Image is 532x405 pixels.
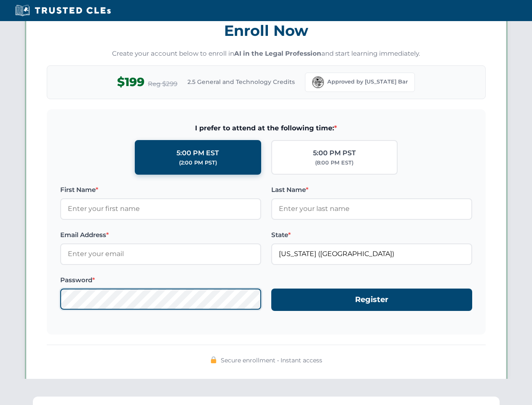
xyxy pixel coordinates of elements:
[60,198,261,219] input: Enter your first name
[271,243,472,265] input: Florida (FL)
[234,49,321,57] strong: AI in the Legal Profession
[60,243,261,265] input: Enter your email
[13,4,113,17] img: Trusted CLEs
[47,17,486,44] h3: Enroll Now
[312,76,324,88] img: Florida Bar
[271,185,472,195] label: Last Name
[271,198,472,219] input: Enter your last name
[60,185,261,195] label: First Name
[47,49,486,59] p: Create your account below to enroll in and start learning immediately.
[315,159,353,167] div: (8:00 PM EST)
[176,148,219,159] div: 5:00 PM EST
[179,159,217,167] div: (2:00 PM PST)
[313,148,356,159] div: 5:00 PM PST
[148,79,177,89] span: Reg $299
[60,123,472,134] span: I prefer to attend at the following time:
[221,356,322,365] span: Secure enrollment • Instant access
[327,78,408,86] span: Approved by [US_STATE] Bar
[117,73,144,92] span: $199
[187,77,295,86] span: 2.5 General and Technology Credits
[271,230,472,240] label: State
[60,230,261,240] label: Email Address
[271,289,472,311] button: Register
[60,275,261,285] label: Password
[210,356,217,363] img: 🔒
